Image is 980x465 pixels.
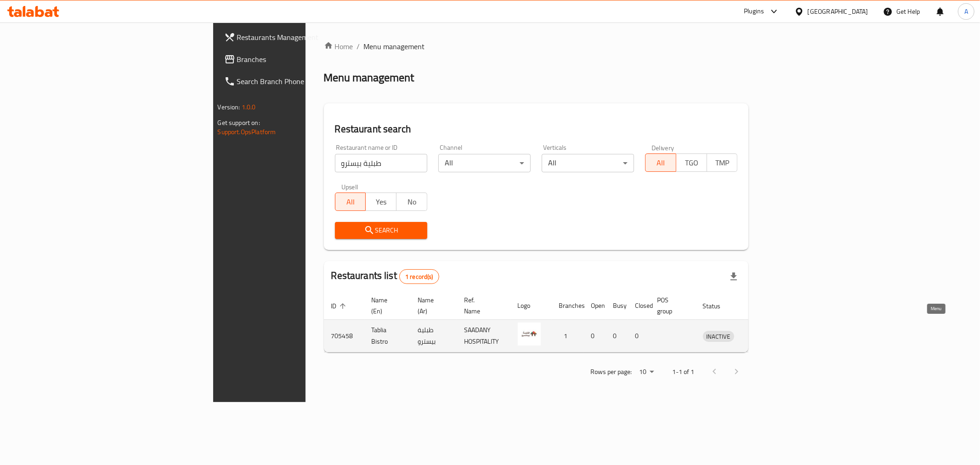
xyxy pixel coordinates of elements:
[335,154,427,172] input: Search for restaurant name or ID..
[703,331,734,342] div: INACTIVE
[628,320,650,352] td: 0
[808,6,868,17] div: [GEOGRAPHIC_DATA]
[584,320,606,352] td: 0
[339,195,363,209] span: All
[218,101,240,113] span: Version:
[242,101,256,113] span: 1.0.0
[411,320,457,352] td: طبلية بيسترو
[399,269,439,284] div: Total records count
[237,32,369,43] span: Restaurants Management
[518,323,541,346] img: Tablia Bistro
[628,292,650,320] th: Closed
[324,70,414,85] h2: Menu management
[964,6,968,17] span: A
[676,153,707,172] button: TGO
[331,269,439,284] h2: Restaurants list
[707,153,738,172] button: TMP
[723,266,745,288] div: Export file
[703,331,734,342] span: INACTIVE
[335,193,366,211] button: All
[217,70,377,92] a: Search Branch Phone
[606,320,628,352] td: 0
[645,153,676,172] button: All
[324,41,749,52] nav: breadcrumb
[711,156,734,170] span: TMP
[335,222,427,239] button: Search
[465,295,499,317] span: Ref. Name
[657,295,685,317] span: POS group
[649,156,673,170] span: All
[457,320,510,352] td: SAADANY HOSPITALITY
[364,320,411,352] td: Tablia Bistro
[369,195,393,209] span: Yes
[237,76,369,87] span: Search Branch Phone
[400,195,424,209] span: No
[418,295,446,317] span: Name (Ar)
[510,292,552,320] th: Logo
[672,366,694,378] p: 1-1 of 1
[217,48,377,70] a: Branches
[331,301,349,312] span: ID
[341,183,358,190] label: Upsell
[651,144,674,151] label: Delivery
[218,126,276,138] a: Support.OpsPlatform
[237,54,369,65] span: Branches
[542,154,634,172] div: All
[552,292,584,320] th: Branches
[635,365,657,379] div: Rows per page:
[680,156,703,170] span: TGO
[396,193,427,211] button: No
[590,366,632,378] p: Rows per page:
[744,6,764,17] div: Plugins
[342,225,420,236] span: Search
[372,295,400,317] span: Name (En)
[365,193,397,211] button: Yes
[335,122,738,136] h2: Restaurant search
[364,41,425,52] span: Menu management
[606,292,628,320] th: Busy
[745,292,777,320] th: Action
[217,26,377,48] a: Restaurants Management
[218,117,260,129] span: Get support on:
[438,154,531,172] div: All
[552,320,584,352] td: 1
[324,292,777,352] table: enhanced table
[400,272,439,281] span: 1 record(s)
[703,301,733,312] span: Status
[584,292,606,320] th: Open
